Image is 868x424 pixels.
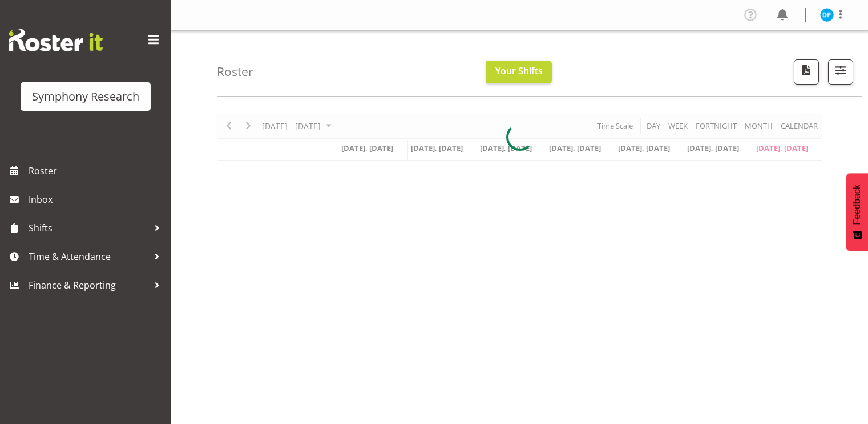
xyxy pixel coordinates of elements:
[217,65,253,78] h4: Roster
[495,65,543,77] span: Your Shifts
[846,173,868,251] button: Feedback - Show survey
[828,59,853,85] button: Filter Shifts
[29,162,165,179] span: Roster
[794,59,819,85] button: Download a PDF of the roster according to the set date range.
[29,277,148,294] span: Finance & Reporting
[29,248,148,265] span: Time & Attendance
[32,88,139,105] div: Symphony Research
[29,191,165,208] span: Inbox
[29,219,148,237] span: Shifts
[852,185,862,225] span: Feedback
[9,29,103,51] img: Rosterit website logo
[486,61,552,83] button: Your Shifts
[820,8,834,22] img: divyadeep-parmar11611.jpg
